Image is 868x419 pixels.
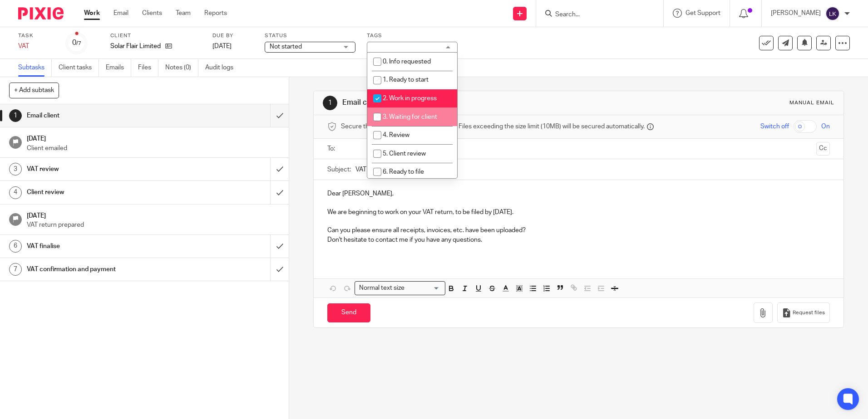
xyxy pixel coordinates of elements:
label: Status [265,32,355,39]
a: Work [84,9,100,18]
h1: Client review [27,185,183,199]
div: Manual email [789,99,834,107]
p: We are beginning to work on your VAT return, to be filed by [DATE]. [327,208,829,217]
p: Don't hesitate to contact me if you have any questions. [327,235,829,244]
span: Secure the attachments in this message. Files exceeding the size limit (10MB) will be secured aut... [341,122,645,131]
p: Client emailed [27,144,280,153]
a: Notes (0) [165,59,198,77]
div: 0 [72,38,81,48]
span: Get Support [686,10,720,16]
p: [PERSON_NAME] [771,9,821,18]
span: [DATE] [212,43,232,49]
button: + Add subtask [9,83,59,98]
button: Request files [777,302,830,323]
label: Due by [212,32,253,39]
span: Normal text size [357,283,406,293]
input: Search [554,11,636,19]
span: 6. Ready to file [383,169,424,175]
span: 3. Waiting for client [383,114,437,120]
h1: VAT finalise [27,239,183,253]
input: Search for option [407,283,440,293]
input: Send [327,303,370,323]
h1: Email client [342,98,598,107]
small: /7 [76,41,81,46]
a: Client tasks [59,59,99,77]
label: Subject: [327,165,351,174]
span: On [821,122,830,131]
div: VAT [18,42,54,51]
img: svg%3E [825,6,840,21]
span: 2. Work in progress [383,95,437,102]
label: Client [110,32,201,39]
a: Clients [142,9,162,18]
span: Request files [793,309,825,317]
a: Email [113,9,128,18]
a: Reports [204,9,227,18]
span: 1. Ready to start [383,77,429,83]
span: 4. Review [383,132,409,138]
div: 4 [9,186,22,199]
a: Emails [106,59,131,77]
div: Search for option [355,281,445,295]
p: Can you please ensure all receipts, invoices, etc. have been uploaded? [327,226,829,235]
span: 0. Info requested [383,58,431,65]
span: Not started [270,44,302,50]
h1: [DATE] [27,132,280,143]
a: Team [176,9,191,18]
label: Tags [367,32,458,39]
div: 1 [9,109,22,122]
label: Task [18,32,54,39]
label: To: [327,144,337,153]
button: Cc [816,142,830,156]
h1: Email client [27,109,183,122]
h1: VAT confirmation and payment [27,263,183,276]
a: Subtasks [18,59,52,77]
a: Files [138,59,158,77]
p: VAT return prepared [27,220,280,229]
span: 5. Client review [383,151,426,157]
div: 7 [9,263,22,276]
h1: VAT review [27,162,183,176]
p: Dear [PERSON_NAME], [327,189,829,198]
a: Audit logs [205,59,240,77]
div: 1 [323,96,337,110]
h1: [DATE] [27,209,280,220]
img: Pixie [18,7,64,19]
div: 6 [9,240,22,253]
span: Switch off [760,122,789,131]
p: Solar Flair Limited [110,42,161,51]
div: 3 [9,163,22,175]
